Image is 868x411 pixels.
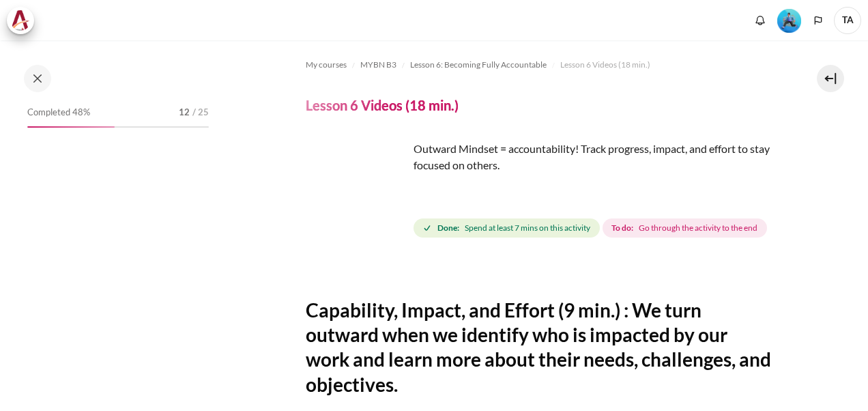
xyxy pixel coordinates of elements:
img: dsffd [306,141,408,243]
img: Architeck [11,10,30,31]
button: Languages [808,10,828,31]
span: Lesson 6 Videos (18 min.) [560,59,650,71]
span: 12 [179,106,190,119]
a: Architeck Architeck [7,7,41,34]
h4: Lesson 6 Videos (18 min.) [306,96,459,114]
span: My courses [306,59,347,71]
a: My courses [306,57,347,73]
div: Level #3 [777,8,801,33]
span: Lesson 6: Becoming Fully Accountable [410,59,547,71]
a: MYBN B3 [360,57,396,73]
strong: To do: [611,222,633,234]
div: 48% [27,126,115,128]
span: TA [834,7,861,34]
img: Level #3 [777,9,801,33]
span: / 25 [192,106,209,119]
a: Lesson 6 Videos (18 min.) [560,57,650,73]
a: Lesson 6: Becoming Fully Accountable [410,57,547,73]
span: Spend at least 7 mins on this activity [465,222,590,234]
a: User menu [834,7,861,34]
a: Level #3 [772,8,807,33]
nav: Navigation bar [306,54,771,76]
div: Completion requirements for Lesson 6 Videos (18 min.) [414,216,770,240]
span: Go through the activity to the end [639,222,757,234]
span: MYBN B3 [360,59,396,71]
strong: Done: [437,222,459,234]
h2: Capability, Impact, and Effort (9 min.) : We turn outward when we identify who is impacted by our... [306,298,771,397]
span: Completed 48% [27,106,90,119]
div: Show notification window with no new notifications [750,10,770,31]
p: Outward Mindset = accountability! Track progress, impact, and effort to stay focused on others. [306,141,771,173]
